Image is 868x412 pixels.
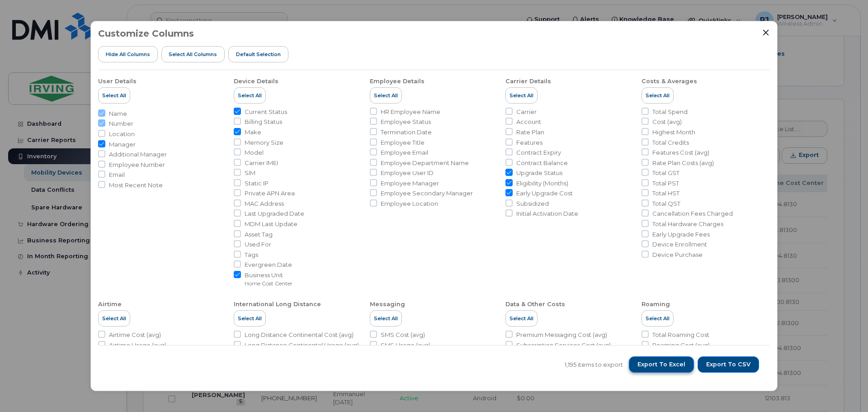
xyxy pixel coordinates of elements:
span: Rate Plan [516,128,544,137]
span: Employee Department Name [381,159,469,167]
span: Employee Title [381,138,425,147]
div: Data & Other Costs [505,300,565,308]
span: Additional Manager [109,150,167,159]
span: Device Purchase [652,251,703,259]
button: Select All [370,310,402,327]
span: Subscription Services Cost (avg) [516,341,611,350]
div: Roaming [642,300,670,308]
span: Used For [245,240,271,249]
button: Select All [505,310,538,327]
button: Select All [234,87,266,104]
span: Contract Expiry [516,148,561,157]
span: Select All [374,315,398,322]
span: Total Hardware Charges [652,220,723,228]
span: Make [245,128,261,137]
span: Cancellation Fees Charged [652,209,733,218]
span: Select All [509,92,533,99]
button: Select All [642,87,674,104]
span: Select All [102,315,126,322]
span: Hide All Columns [106,51,150,58]
span: Features Cost (avg) [652,148,709,157]
div: Messaging [370,300,405,308]
span: SMS Usage (avg) [381,341,430,350]
div: User Details [98,77,137,85]
span: Carrier [516,108,537,116]
div: International Long Distance [234,300,321,308]
span: Location [109,130,135,138]
small: Home Cost Center [245,280,292,287]
span: Private APN Area [245,189,295,198]
span: Current Status [245,108,287,116]
button: Select All [98,87,130,104]
span: Total Roaming Cost [652,331,709,339]
span: HR Employee Name [381,108,440,116]
span: Select all Columns [169,51,217,58]
span: Number [109,119,133,128]
span: Select All [509,315,533,322]
span: Model [245,148,264,157]
button: Export to CSV [698,356,759,373]
span: Evergreen Date [245,260,292,269]
span: Static IP [245,179,269,188]
span: Total QST [652,199,680,208]
span: Business Unit [245,271,292,279]
span: Select All [646,92,670,99]
span: Export to Excel [637,360,685,369]
span: Export to CSV [706,360,750,369]
button: Select All [642,310,674,327]
span: Early Upgrade Cost [516,189,573,198]
span: Billing Status [245,118,282,126]
span: Employee Status [381,118,431,126]
div: Airtime [98,300,122,308]
span: Long Distance Continental Usage (avg) [245,341,359,350]
button: Select All [234,310,266,327]
span: Early Upgrade Fees [652,230,710,239]
div: Device Details [234,77,278,85]
span: Roaming Cost (avg) [652,341,710,350]
span: Highest Month [652,128,695,137]
span: Employee Secondary Manager [381,189,473,198]
span: Total GST [652,169,679,177]
div: Employee Details [370,77,425,85]
span: Total Spend [652,108,688,116]
span: Airtime Usage (avg) [109,341,166,350]
button: Export to Excel [629,356,694,373]
span: Premium Messaging Cost (avg) [516,331,607,339]
span: Select All [238,92,262,99]
span: Manager [109,140,136,149]
span: Rate Plan Costs (avg) [652,159,714,167]
span: 1,195 items to export [565,360,623,369]
span: Select All [102,92,126,99]
button: Select All [98,310,130,327]
span: Last Upgraded Date [245,209,304,218]
span: Employee Location [381,199,438,208]
span: Total HST [652,189,679,198]
span: Employee Manager [381,179,439,188]
span: Email [109,170,125,179]
span: Name [109,109,127,118]
span: Device Enrollment [652,240,707,249]
span: Select All [646,315,670,322]
div: Costs & Averages [642,77,697,85]
button: Close [762,28,770,37]
span: Termination Date [381,128,432,137]
span: Contract Balance [516,159,568,167]
span: Subsidized [516,199,549,208]
span: Tags [245,251,258,259]
span: Default Selection [236,51,281,58]
span: Total PST [652,179,679,188]
span: Long Distance Continental Cost (avg) [245,331,354,339]
span: Cost (avg) [652,118,682,126]
button: Select All [370,87,402,104]
button: Select all Columns [161,46,225,62]
span: Upgrade Status [516,169,562,177]
span: Select All [374,92,398,99]
span: Carrier IMEI [245,159,278,167]
span: Select All [238,315,262,322]
span: Employee Email [381,148,428,157]
span: Initial Activation Date [516,209,578,218]
span: Most Recent Note [109,181,163,189]
span: Asset Tag [245,230,273,239]
span: Employee User ID [381,169,434,177]
span: Memory Size [245,138,283,147]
